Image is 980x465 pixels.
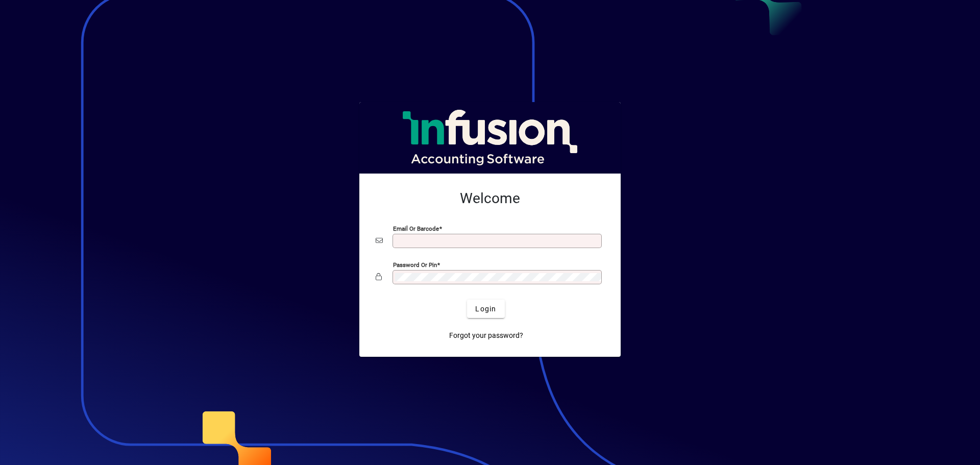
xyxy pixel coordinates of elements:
[449,330,523,341] span: Forgot your password?
[445,326,527,345] a: Forgot your password?
[393,261,437,268] mat-label: Password or Pin
[467,300,504,318] button: Login
[393,225,439,232] mat-label: Email or Barcode
[376,190,604,207] h2: Welcome
[475,304,496,314] span: Login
